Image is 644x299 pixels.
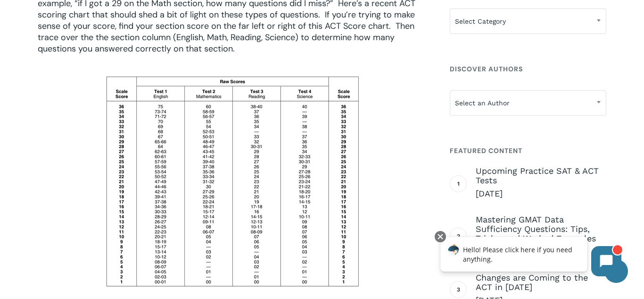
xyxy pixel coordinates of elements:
span: Select Category [450,9,606,34]
span: Select an Author [450,90,606,116]
span: Mastering GMAT Data Sufficiency Questions: Tips, Tricks, and Worked Examples [476,215,606,243]
img: ACT_score_chart.png-550x0.png [103,74,362,289]
span: Select Category [450,11,606,31]
a: Mastering GMAT Data Sufficiency Questions: Tips, Tricks, and Worked Examples [DATE] [476,215,606,257]
h4: Featured Content [450,142,606,159]
a: Upcoming Practice SAT & ACT Tests [DATE] [476,166,606,199]
span: Select an Author [450,93,606,113]
span: [DATE] [476,188,606,199]
iframe: Chatbot [430,229,631,286]
h4: Discover Authors [450,60,606,77]
span: Upcoming Practice SAT & ACT Tests [476,166,606,185]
